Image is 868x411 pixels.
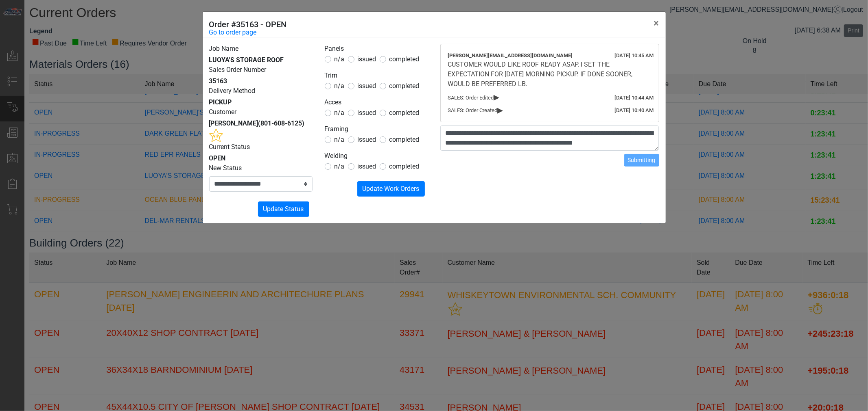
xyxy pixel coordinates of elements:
label: Sales Order Number [209,65,267,75]
span: completed [389,109,420,117]
div: [DATE] 10:45 AM [615,52,654,60]
span: completed [389,82,420,90]
a: Go to order page [209,28,257,37]
legend: Panels [325,44,428,54]
div: CUSTOMER WOULD LIKE ROOF READY ASAP. I SET THE EXPECTATION FOR [DATE] MORNING PICKUP. IF DONE SOO... [448,60,652,89]
div: PICKUP [209,97,313,107]
img: This customer should be prioritized [209,128,223,142]
label: New Status [209,163,242,173]
span: issued [358,162,376,170]
button: Submitting [624,154,659,167]
span: completed [389,162,420,170]
span: (801-608-6125) [209,119,305,138]
span: completed [389,55,420,63]
span: n/a [335,136,345,143]
div: SALES: Order Created [448,106,652,115]
span: n/a [335,109,345,117]
span: Update Work Orders [363,185,420,193]
span: n/a [335,82,345,90]
legend: Trim [325,71,428,81]
legend: Framing [325,124,428,135]
button: Close [647,12,666,35]
div: [PERSON_NAME] [209,119,313,142]
label: Customer [209,107,237,117]
label: Delivery Method [209,86,256,96]
span: LUOYA'S STORAGE ROOF [209,56,284,64]
span: ▸ [494,94,500,100]
span: Submitting [628,157,656,163]
label: Job Name [209,44,239,54]
div: [DATE] 10:44 AM [615,94,654,102]
button: Update Status [258,201,309,217]
button: Update Work Orders [357,181,425,197]
legend: Welding [325,151,428,162]
span: issued [358,109,376,117]
span: n/a [335,162,345,170]
span: Update Status [263,205,304,213]
span: ▸ [498,107,503,112]
span: completed [389,136,420,143]
label: Current Status [209,142,250,152]
h5: Order #35163 - OPEN [209,18,287,30]
span: issued [358,136,376,143]
div: [DATE] 10:40 AM [615,106,654,115]
div: 35163 [209,76,313,86]
span: n/a [335,55,345,63]
span: issued [358,82,376,90]
div: SALES: Order Edited [448,94,652,102]
div: OPEN [209,154,313,163]
span: [PERSON_NAME][EMAIL_ADDRESS][DOMAIN_NAME] [448,52,573,58]
legend: Acces [325,97,428,108]
span: issued [358,55,376,63]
